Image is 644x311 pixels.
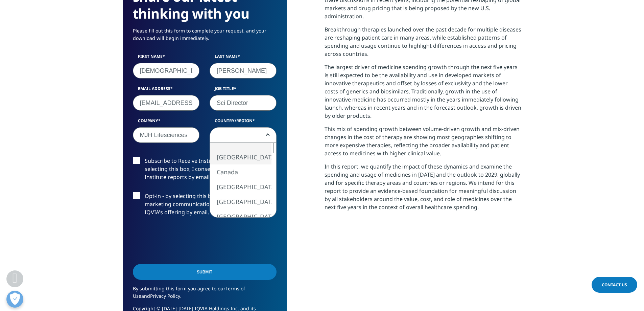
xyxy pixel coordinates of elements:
span: Contact Us [602,282,627,288]
li: [GEOGRAPHIC_DATA] [210,194,271,209]
p: By submitting this form you agree to our and . [133,285,277,305]
label: Last Name [210,53,277,63]
label: Opt-in - by selecting this box, I consent to receiving marketing communications and information a... [133,192,277,220]
label: Subscribe to Receive Institute Reports - by selecting this box, I consent to receiving IQVIA Inst... [133,157,277,185]
a: Contact Us [592,277,637,293]
p: Breakthrough therapies launched over the past decade for multiple diseases are reshaping patient ... [325,25,522,63]
p: This mix of spending growth between volume-driven growth and mix-driven changes in the cost of th... [325,125,522,162]
li: Canada [210,164,271,179]
button: Open Preferences [6,291,23,308]
label: Job Title [210,86,277,95]
li: [GEOGRAPHIC_DATA] [210,150,271,164]
a: Privacy Policy [150,293,180,299]
li: [GEOGRAPHIC_DATA] [210,209,271,224]
label: First Name [133,53,200,63]
p: The largest driver of medicine spending growth through the next five years is still expected to b... [325,63,522,125]
label: Company [133,118,200,127]
label: Email Address [133,86,200,95]
p: In this report, we quantify the impact of these dynamics and examine the spending and usage of me... [325,162,522,216]
iframe: reCAPTCHA [133,227,236,253]
p: Please fill out this form to complete your request, and your download will begin immediately. [133,27,277,47]
li: [GEOGRAPHIC_DATA] [210,179,271,194]
label: Country/Region [210,118,277,127]
input: Submit [133,264,277,280]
